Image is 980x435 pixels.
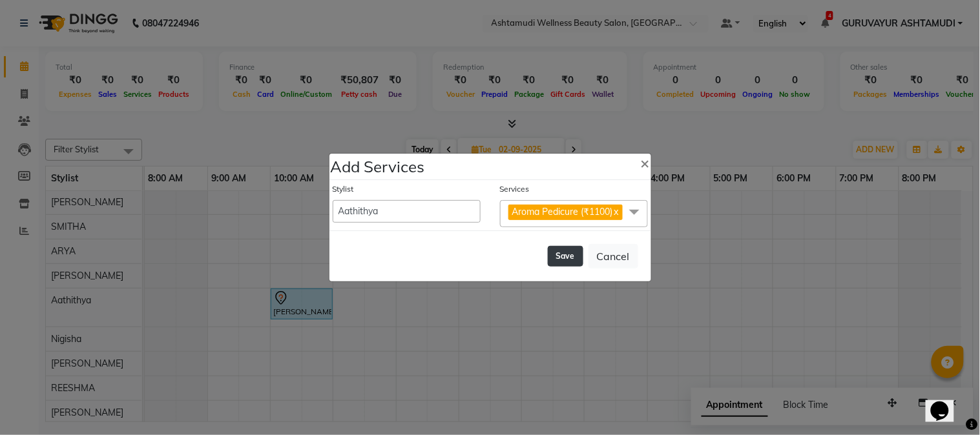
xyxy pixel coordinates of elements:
span: Aroma Pedicure (₹1100) [512,206,613,217]
label: Services [500,183,530,195]
label: Stylist [333,183,354,195]
a: x [613,206,619,217]
button: Cancel [589,244,638,268]
h4: Add Services [331,155,425,178]
button: Close [631,145,660,181]
span: × [641,153,650,172]
button: Save [548,246,583,267]
iframe: chat widget [926,383,967,422]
